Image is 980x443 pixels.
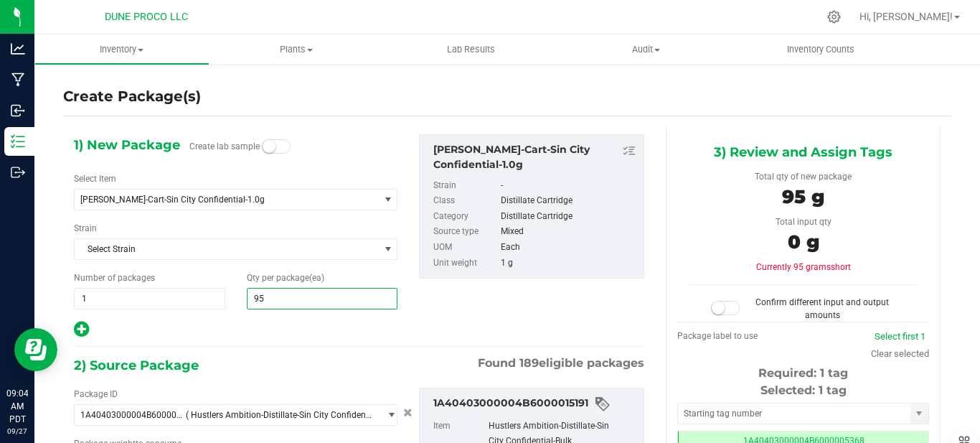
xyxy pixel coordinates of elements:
span: Selected: 1 tag [760,383,847,397]
span: 95 g [782,185,824,208]
inline-svg: Outbound [11,165,25,179]
p: 09/27 [6,426,28,437]
span: Inventory Counts [768,43,874,56]
span: Number of packages [74,273,155,283]
span: DUNE PROCO LLC [105,11,188,23]
label: Strain [433,178,498,194]
inline-svg: Manufacturing [11,73,25,87]
inline-svg: Inventory [11,134,25,149]
div: Distillate Cartridge [501,193,636,209]
iframe: Resource center [14,328,57,371]
h4: Create Package(s) [63,86,201,107]
span: select [910,404,928,424]
span: [PERSON_NAME]-Cart-Sin City Confidential-1.0g [80,195,362,205]
span: 0 g [788,230,819,253]
div: Manage settings [825,10,843,24]
button: Cancel button [399,403,417,424]
label: Unit weight [433,256,498,271]
a: Inventory Counts [733,34,908,65]
a: Lab Results [384,34,559,65]
p: 09:04 AM PDT [6,387,28,426]
span: Qty per package [247,273,324,283]
span: Hi, [PERSON_NAME]! [859,11,953,22]
div: Distillate Cartridge [501,209,636,225]
a: Clear selected [871,348,929,359]
span: 1A40403000004B6000015191 [80,410,186,420]
div: Mixed [501,224,636,240]
span: Inventory [35,43,209,56]
span: Add new output [74,327,89,337]
span: Required: 1 tag [758,366,848,380]
input: 1 [75,289,225,309]
a: Plants [209,34,385,65]
a: Audit [559,34,734,65]
div: 1 g [501,256,636,271]
span: Currently 95 grams [756,262,851,272]
span: 1) New Package [74,134,180,156]
span: 189 [519,356,539,370]
span: Package label to use [677,331,758,341]
span: Lab Results [428,43,514,56]
div: Each [501,240,636,256]
span: Plants [210,43,384,56]
label: Strain [74,222,97,235]
a: Select first 1 [875,331,925,342]
span: 2) Source Package [74,355,199,376]
div: - [501,178,636,194]
label: Category [433,209,498,225]
span: select [379,239,397,259]
label: UOM [433,240,498,256]
span: short [831,262,851,272]
span: ( Hustlers Ambition-Distillate-Sin City Confidential-Bulk ) [186,410,374,420]
div: 1A40403000004B6000015191 [433,396,636,413]
span: 3) Review and Assign Tags [714,141,892,163]
div: HUST-Cart-Sin City Confidential-1.0g [433,142,636,172]
span: select [379,405,397,425]
a: Inventory [34,34,209,65]
inline-svg: Inbound [11,103,25,118]
label: Create lab sample [189,136,260,157]
span: Total input qty [776,217,831,227]
span: select [379,190,397,210]
label: Class [433,193,498,209]
span: Total qty of new package [755,172,852,182]
span: (ea) [309,273,324,283]
inline-svg: Analytics [11,42,25,56]
label: Source type [433,224,498,240]
input: Starting tag number [678,404,910,424]
span: Confirm different input and output amounts [755,297,889,320]
span: Found eligible packages [478,355,644,372]
label: Select Item [74,172,116,185]
span: Audit [560,43,733,56]
span: Package ID [74,389,118,399]
span: Select Strain [75,239,379,259]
